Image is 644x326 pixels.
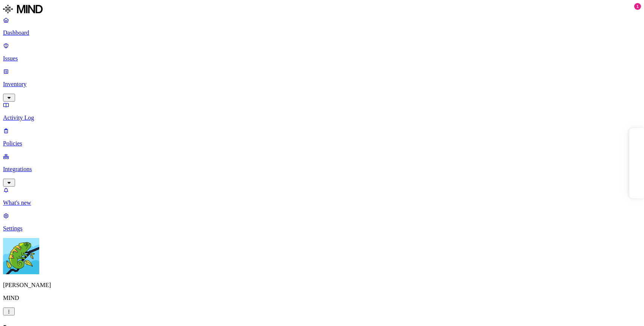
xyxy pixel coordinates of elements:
[3,238,39,274] img: Yuval Meshorer
[3,55,641,62] p: Issues
[3,199,641,206] p: What's new
[3,127,641,147] a: Policies
[3,3,43,15] img: MIND
[3,81,641,88] p: Inventory
[3,3,641,17] a: MIND
[3,225,641,232] p: Settings
[634,3,641,10] div: 1
[3,187,641,206] a: What's new
[3,42,641,62] a: Issues
[3,29,641,36] p: Dashboard
[3,140,641,147] p: Policies
[3,102,641,121] a: Activity Log
[3,114,641,121] p: Activity Log
[3,212,641,232] a: Settings
[3,153,641,185] a: Integrations
[3,68,641,100] a: Inventory
[3,17,641,36] a: Dashboard
[3,166,641,173] p: Integrations
[3,295,641,301] p: MIND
